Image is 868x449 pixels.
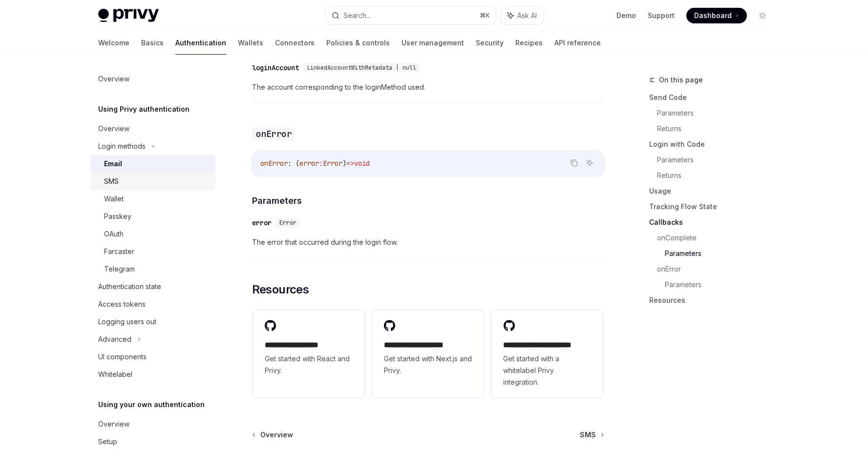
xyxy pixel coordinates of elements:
a: Authentication [175,31,226,55]
a: Overview [90,415,215,433]
a: Login with Code [649,137,778,152]
span: Dashboard [694,11,732,20]
a: Whitelabel [90,366,215,383]
a: Demo [616,11,636,20]
a: OAuth [90,225,215,243]
a: Overview [90,120,215,137]
div: Passkey [104,211,131,222]
span: : [319,159,323,168]
span: LinkedAccountWithMetadata | null [307,64,416,72]
span: : ( [288,159,299,168]
div: Telegram [104,263,135,275]
a: Access tokens [90,295,215,313]
span: onError [260,159,288,168]
span: Error [279,219,296,227]
span: error [299,159,319,168]
a: Support [648,11,675,20]
span: Parameters [252,194,302,207]
a: Overview [253,430,293,440]
div: Overview [98,73,129,85]
button: Search...⌘K [325,7,496,24]
span: The error that occurred during the login flow. [252,236,604,248]
a: Wallets [238,31,263,55]
a: Email [90,155,215,173]
a: Authentication state [90,278,215,295]
div: Search... [343,10,371,21]
a: User management [402,31,464,55]
span: Get started with React and Privy. [265,353,353,376]
h5: Using Privy authentication [98,103,190,115]
span: ⌘ K [480,12,490,20]
a: Tracking Flow State [649,199,778,215]
span: Overview [260,430,293,440]
div: error [252,218,272,228]
code: onError [252,127,296,140]
button: Copy the contents from the code block [568,156,580,169]
span: Error [323,159,342,168]
div: OAuth [104,228,124,240]
div: loginAccount [252,63,299,73]
div: Access tokens [98,298,146,310]
div: SMS [104,176,119,187]
a: Usage [649,183,778,199]
div: Overview [98,123,129,135]
a: Telegram [90,260,215,278]
a: SMS [580,430,603,440]
a: Send Code [649,90,778,105]
div: Logging users out [98,316,156,328]
span: Resources [252,282,309,297]
div: Authentication state [98,281,161,293]
a: Recipes [515,31,543,55]
a: Returns [657,168,778,183]
button: Toggle dark mode [755,8,770,23]
a: Resources [649,293,778,308]
a: Parameters [657,105,778,121]
div: Setup [98,436,117,448]
span: ) [342,159,346,168]
div: Whitelabel [98,369,132,380]
div: Login methods [98,140,146,152]
div: Farcaster [104,246,134,257]
span: void [354,159,370,168]
a: Returns [657,121,778,137]
a: Policies & controls [326,31,390,55]
a: Dashboard [686,8,747,23]
a: Callbacks [649,215,778,230]
div: Overview [98,418,129,430]
a: Overview [90,70,215,88]
a: Logging users out [90,313,215,331]
a: Parameters [657,152,778,168]
button: Ask AI [583,156,596,169]
span: Get started with Next.js and Privy. [384,353,472,376]
div: Wallet [104,193,124,205]
a: Parameters [665,246,778,261]
div: Email [104,158,122,170]
a: Passkey [90,208,215,225]
a: UI components [90,348,215,366]
a: Wallet [90,190,215,208]
img: light logo [98,9,159,22]
span: The account corresponding to the loginMethod used. [252,81,604,93]
a: Parameters [665,277,778,293]
span: => [346,159,354,168]
a: Basics [141,31,164,55]
button: Ask AI [501,7,544,24]
a: SMS [90,173,215,190]
a: Welcome [98,31,129,55]
a: Farcaster [90,243,215,260]
a: API reference [554,31,601,55]
div: Advanced [98,333,131,345]
span: Get started with a whitelabel Privy integration. [503,353,591,388]
a: onComplete [657,230,778,246]
a: onError [657,261,778,277]
a: Connectors [275,31,315,55]
span: Ask AI [517,11,537,20]
div: UI components [98,351,147,363]
h5: Using your own authentication [98,399,205,410]
a: Security [476,31,504,55]
span: On this page [659,74,703,86]
span: SMS [580,430,596,440]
